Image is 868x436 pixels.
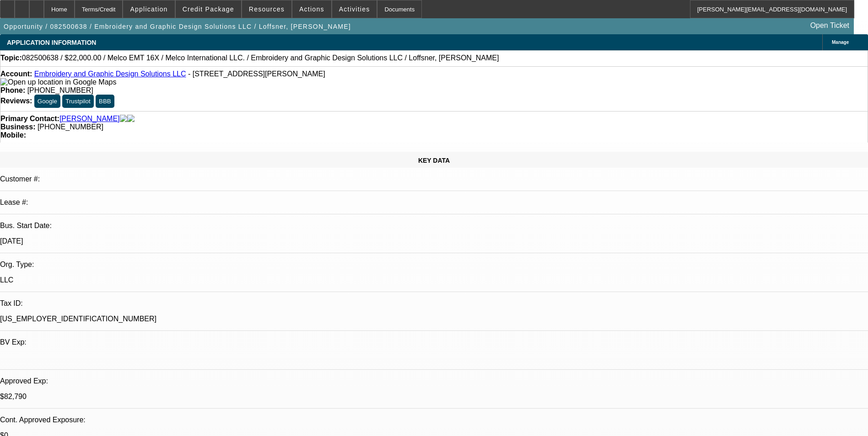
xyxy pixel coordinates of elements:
[4,23,351,30] span: Opportunity / 082500638 / Embroidery and Graphic Design Solutions LLC / Loffsner, [PERSON_NAME]
[34,70,186,78] a: Embroidery and Graphic Design Solutions LLC
[0,97,32,105] strong: Reviews:
[0,70,32,78] strong: Account:
[127,115,135,123] img: linkedin-icon.png
[242,0,291,18] button: Resources
[120,115,127,123] img: facebook-icon.png
[292,0,331,18] button: Actions
[0,86,25,94] strong: Phone:
[130,5,167,13] span: Application
[38,123,103,131] span: [PHONE_NUMBER]
[0,54,22,62] strong: Topic:
[0,78,116,86] a: View Google Maps
[27,86,93,94] span: [PHONE_NUMBER]
[188,70,325,78] span: - [STREET_ADDRESS][PERSON_NAME]
[249,5,285,13] span: Resources
[339,5,370,13] span: Activities
[332,0,377,18] button: Activities
[418,157,450,164] span: KEY DATA
[183,5,234,13] span: Credit Package
[832,40,849,45] span: Manage
[0,131,26,139] strong: Mobile:
[0,78,116,86] img: Open up location in Google Maps
[0,123,35,131] strong: Business:
[123,0,174,18] button: Application
[299,5,324,13] span: Actions
[807,18,853,33] a: Open Ticket
[96,95,114,108] button: BBB
[7,39,96,46] span: APPLICATION INFORMATION
[0,115,59,123] strong: Primary Contact:
[22,54,499,62] span: 082500638 / $22,000.00 / Melco EMT 16X / Melco International LLC. / Embroidery and Graphic Design...
[34,95,60,108] button: Google
[59,115,120,123] a: [PERSON_NAME]
[62,95,93,108] button: Trustpilot
[176,0,241,18] button: Credit Package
